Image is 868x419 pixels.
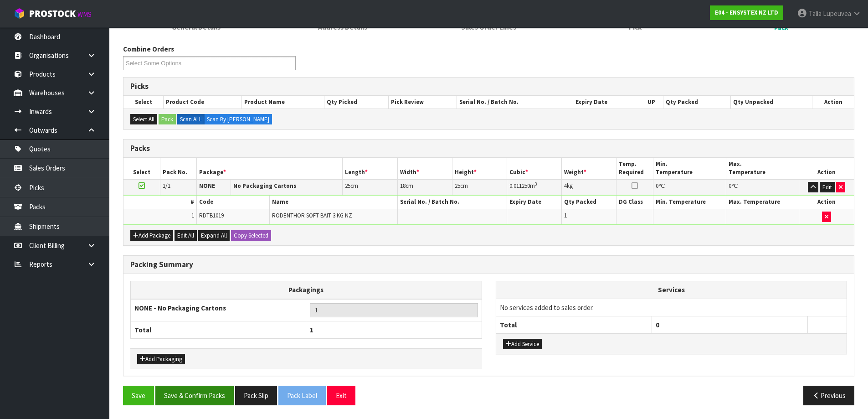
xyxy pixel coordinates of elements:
[123,196,196,209] th: #
[233,182,296,190] strong: No Packaging Cartons
[820,182,835,193] button: Edit
[663,96,730,109] th: Qty Packed
[397,179,452,195] td: cm
[496,316,652,333] th: Total
[653,158,726,179] th: Min. Temperature
[155,386,234,405] button: Save & Confirm Packs
[564,212,567,219] span: 1
[345,182,350,190] span: 25
[809,9,822,18] span: Talia
[123,44,174,54] label: Combine Orders
[562,179,616,195] td: kg
[191,212,194,219] span: 1
[812,96,854,109] th: Action
[130,114,157,125] button: Select All
[137,354,185,365] button: Add Packaging
[389,96,457,109] th: Pick Review
[562,196,616,209] th: Qty Packed
[496,281,847,299] th: Services
[131,281,482,299] th: Packagings
[196,158,343,179] th: Package
[397,158,452,179] th: Width
[535,181,537,187] sup: 3
[199,212,224,219] span: RDTB1019
[177,114,205,125] label: Scan ALL
[123,386,154,405] button: Save
[397,196,507,209] th: Serial No. / Batch No.
[327,386,355,405] button: Exit
[726,158,799,179] th: Max. Temperature
[159,114,176,125] button: Pack
[130,260,847,269] h3: Packing Summary
[564,182,567,190] span: 4
[204,114,272,125] label: Scan By [PERSON_NAME]
[455,182,460,190] span: 25
[729,182,731,190] span: 0
[272,212,352,219] span: RODENTHOR SOFT BAIT 3 KG NZ
[507,158,562,179] th: Cubic
[196,196,269,209] th: Code
[823,9,851,18] span: Lupeuvea
[130,82,847,91] h3: Picks
[653,196,726,209] th: Min. Temperature
[616,158,653,179] th: Temp. Required
[640,96,663,109] th: UP
[310,326,313,334] span: 1
[726,196,799,209] th: Max. Temperature
[562,158,616,179] th: Weight
[715,9,778,16] strong: E04 - ENSYSTEX NZ LTD
[163,182,170,190] span: 1/1
[656,182,658,190] span: 0
[457,96,573,109] th: Serial No. / Batch No.
[77,10,92,19] small: WMS
[270,196,398,209] th: Name
[799,196,854,209] th: Action
[803,386,854,405] button: Previous
[496,299,847,316] td: No services added to sales order.
[14,8,25,19] img: cube-alt.png
[573,96,640,109] th: Expiry Date
[653,179,726,195] td: ℃
[29,8,76,20] span: ProStock
[123,158,160,179] th: Select
[130,230,173,241] button: Add Package
[507,179,562,195] td: m
[452,179,507,195] td: cm
[726,179,799,195] td: ℃
[503,339,542,350] button: Add Service
[123,96,164,109] th: Select
[452,158,507,179] th: Height
[130,144,847,153] h3: Packs
[160,158,196,179] th: Pack No.
[730,96,812,109] th: Qty Unpacked
[616,196,653,209] th: DG Class
[131,321,306,338] th: Total
[235,386,277,405] button: Pack Slip
[123,37,854,413] span: Pack
[324,96,389,109] th: Qty Picked
[278,386,326,405] button: Pack Label
[164,96,242,109] th: Product Code
[201,232,227,239] span: Expand All
[343,158,397,179] th: Length
[710,5,783,20] a: E04 - ENSYSTEX NZ LTD
[198,230,230,241] button: Expand All
[507,196,562,209] th: Expiry Date
[242,96,324,109] th: Product Name
[799,158,854,179] th: Action
[175,230,197,241] button: Edit All
[343,179,397,195] td: cm
[231,230,271,241] button: Copy Selected
[199,182,215,190] strong: NONE
[400,182,406,190] span: 18
[134,304,226,312] strong: NONE - No Packaging Cartons
[656,321,659,329] span: 0
[509,182,530,190] span: 0.011250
